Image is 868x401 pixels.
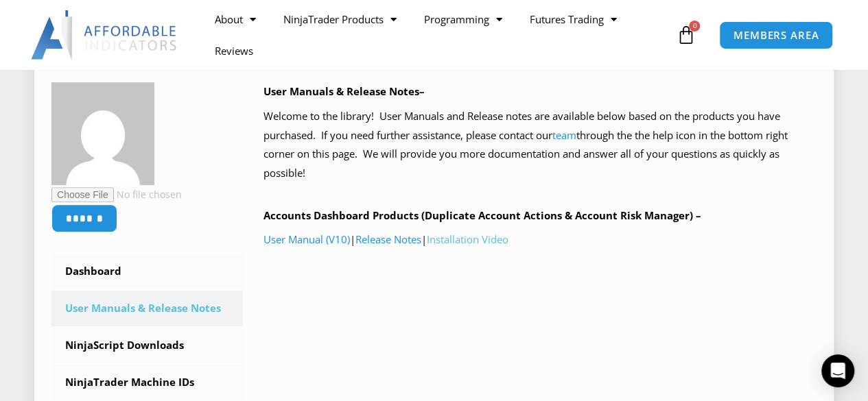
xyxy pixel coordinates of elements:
[201,35,267,66] a: Reviews
[51,254,243,289] a: Dashboard
[201,3,673,66] nav: Menu
[263,208,701,222] b: Accounts Dashboard Products (Duplicate Account Actions & Account Risk Manager) –
[51,365,243,400] a: NinjaTrader Machine IDs
[263,107,817,183] p: Welcome to the library! User Manuals and Release notes are available below based on the products ...
[719,21,834,49] a: MEMBERS AREA
[655,15,716,55] a: 0
[270,3,410,35] a: NinjaTrader Products
[821,354,854,387] div: Open Intercom Messenger
[734,30,819,40] span: MEMBERS AREA
[263,84,425,98] b: User Manuals & Release Notes–
[31,10,178,60] img: LogoAI | Affordable Indicators – NinjaTrader
[51,328,243,363] a: NinjaScript Downloads
[516,3,631,35] a: Futures Trading
[410,3,516,35] a: Programming
[355,232,421,246] a: Release Notes
[51,291,243,326] a: User Manuals & Release Notes
[689,21,700,32] span: 0
[201,3,270,35] a: About
[552,128,576,142] a: team
[263,232,350,246] a: User Manual (V10)
[427,232,508,246] a: Installation Video
[51,82,154,185] img: be913e6a3c01b8d59fcc1912e0c04ae5f97d63a3f2ca937155fa6bb64a9dbb95
[263,230,817,250] p: | |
